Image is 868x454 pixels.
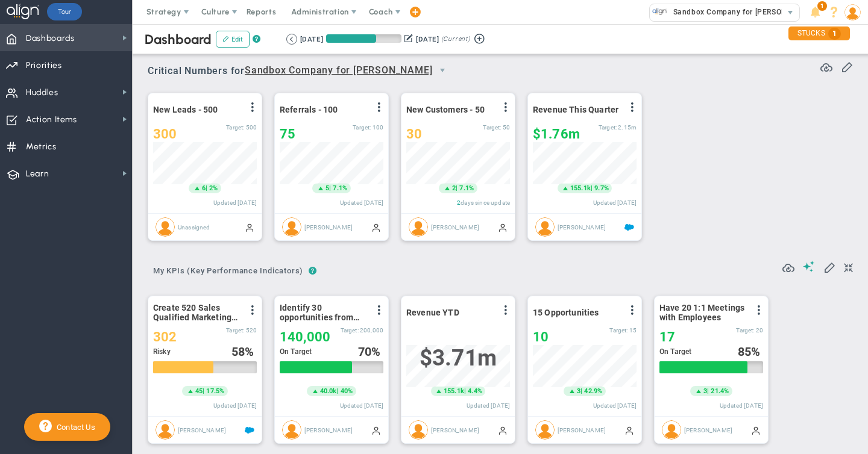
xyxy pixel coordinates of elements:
span: Culture [201,7,230,16]
span: Target: [609,327,627,334]
span: 15 Opportunities [533,308,599,317]
span: $3,707,282 [420,345,497,371]
span: 17.5% [206,387,224,395]
img: Tom Johnson [535,217,555,237]
span: (Current) [441,34,470,45]
span: Identify 30 opportunities from SmithCo resulting in $200K new sales [280,303,367,322]
img: Eugene Terk [409,420,428,440]
span: Target: [341,327,359,334]
span: Updated [DATE] [467,402,510,409]
span: Manually Updated [371,222,381,232]
img: 51354.Person.photo [844,4,861,20]
span: 5 [325,184,329,193]
div: STUCKS [788,26,850,40]
span: | [336,387,338,395]
span: 58 [231,344,245,359]
span: 21.4% [711,387,729,395]
span: 4.4% [468,387,482,395]
span: 7.1% [459,184,474,192]
span: On Target [659,347,691,356]
span: 3 [703,387,707,396]
span: 75 [280,126,295,141]
span: 50 [503,124,510,131]
span: | [329,184,331,192]
span: 45 [195,387,203,396]
img: Eugene Terk [662,420,681,440]
span: 155.1k [444,387,464,396]
span: days since update [461,199,510,206]
button: My KPIs (Key Performance Indicators) [148,261,309,282]
span: My KPIs (Key Performance Indicators) [148,261,309,281]
span: Priorities [26,53,62,78]
img: Miguel Cabrera [409,217,428,237]
div: % [231,345,257,358]
span: Critical Numbers for [148,60,456,82]
img: Eugene Terk [156,420,175,440]
span: Risky [153,347,171,356]
span: 2 [452,184,456,193]
span: 15 [629,327,637,334]
span: 40% [341,387,353,395]
span: [PERSON_NAME] [684,426,732,433]
span: On Target [280,347,312,356]
img: Eugene Terk [282,420,301,440]
span: $1,758,367 [533,126,580,141]
span: Target: [226,124,244,131]
span: Target: [483,124,501,131]
span: 30 [406,126,422,141]
span: 100 [373,124,383,131]
span: Administration [291,7,348,16]
span: Sandbox Company for [PERSON_NAME] [245,63,432,78]
span: New Leads - 500 [153,105,218,114]
span: [PERSON_NAME] [178,426,226,433]
span: Manually Updated [751,425,761,435]
span: 17 [659,329,675,344]
span: | [707,387,709,395]
span: [PERSON_NAME] [558,426,606,433]
span: 200,000 [360,327,383,334]
span: 3 [577,387,580,396]
span: select [782,4,799,21]
img: Unassigned [156,217,175,237]
span: Updated [DATE] [720,402,763,409]
span: Strategy [146,7,181,16]
span: Updated [DATE] [213,402,257,409]
span: 70 [358,344,371,359]
span: 140,000 [280,329,330,344]
span: [PERSON_NAME] [304,426,353,433]
span: Dashboards [26,26,75,51]
span: [PERSON_NAME] [431,426,479,433]
span: [PERSON_NAME] [431,223,479,230]
span: Create 520 Sales Qualified Marketing Leads [153,303,241,322]
span: Target: [353,124,371,131]
span: Dashboard [145,31,212,48]
button: Go to previous period [286,34,297,45]
span: New Customers - 50 [406,105,485,114]
span: Unassigned [178,223,210,230]
div: [DATE] [300,34,323,45]
span: 9.7% [594,184,609,192]
span: | [456,184,458,192]
span: Updated [DATE] [213,199,257,206]
span: Manually Updated [371,425,381,435]
span: Revenue This Quarter [533,105,618,114]
div: Period Progress: 66% Day 60 of 90 with 30 remaining. [326,34,401,43]
span: 302 [153,329,177,344]
img: Katie Williams [282,217,301,237]
span: Target: [736,327,754,334]
span: Revenue YTD [406,308,459,317]
span: Manually Updated [498,425,508,435]
img: Eugene Terk [535,420,555,440]
span: Refresh Data [782,260,794,272]
span: Referrals - 100 [280,105,338,114]
span: 155.1k [570,184,591,193]
div: % [738,345,764,358]
span: Contact Us [52,423,95,432]
span: Metrics [26,134,57,160]
img: 33627.Company.photo [652,4,667,19]
span: Updated [DATE] [593,402,637,409]
span: [PERSON_NAME] [558,223,606,230]
span: 20 [756,327,763,334]
span: 520 [246,327,257,334]
span: 300 [153,126,177,141]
